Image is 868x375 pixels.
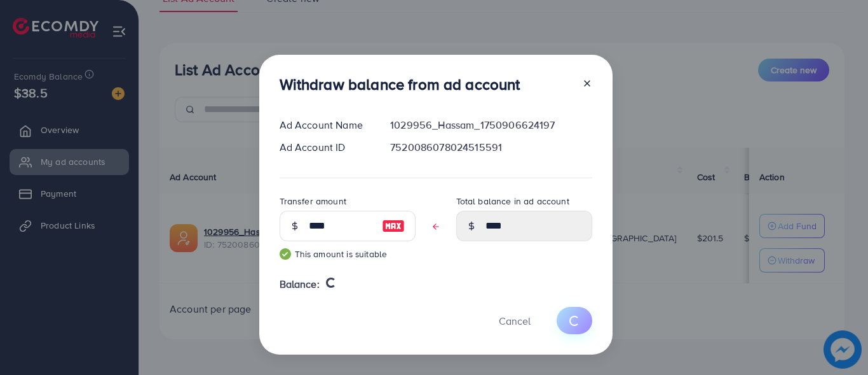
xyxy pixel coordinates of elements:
[382,218,405,234] img: image
[380,140,602,155] div: 7520086078024515591
[483,307,546,334] button: Cancel
[280,248,416,260] small: This amount is suitable
[280,75,520,94] h3: Withdraw balance from ad account
[269,118,381,132] div: Ad Account Name
[280,248,291,260] img: guide
[269,140,381,155] div: Ad Account ID
[280,277,320,292] span: Balance:
[456,195,569,208] label: Total balance in ad account
[280,195,346,208] label: Transfer amount
[499,314,531,328] span: Cancel
[380,118,602,132] div: 1029956_Hassam_1750906624197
